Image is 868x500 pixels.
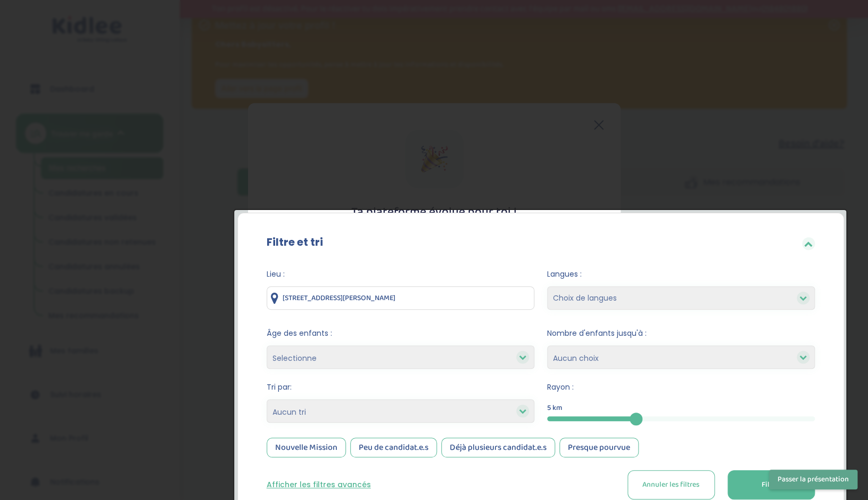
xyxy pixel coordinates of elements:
div: Déjà plusieurs candidat.e.s [441,438,555,457]
span: Lieu : [267,269,534,280]
div: Nouvelle Mission [267,438,346,457]
button: Passer la présentation [769,470,857,489]
div: Presque pourvue [559,438,639,457]
button: Filtrer [728,470,815,499]
div: Peu de candidat.e.s [350,438,437,457]
span: Âge des enfants : [267,328,534,339]
input: Ville ou code postale [267,286,534,310]
span: Filtrer [761,479,781,490]
span: Nombre d'enfants jusqu'à : [547,328,815,339]
button: Annuler les filtres [627,470,715,499]
span: 5 km [547,402,563,414]
span: Tri par: [267,382,534,393]
span: Annuler les filtres [642,479,699,490]
button: Afficher les filtres avancés [267,479,371,490]
span: Langues : [547,269,815,280]
label: Filtre et tri [267,234,323,250]
span: Rayon : [547,382,815,393]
